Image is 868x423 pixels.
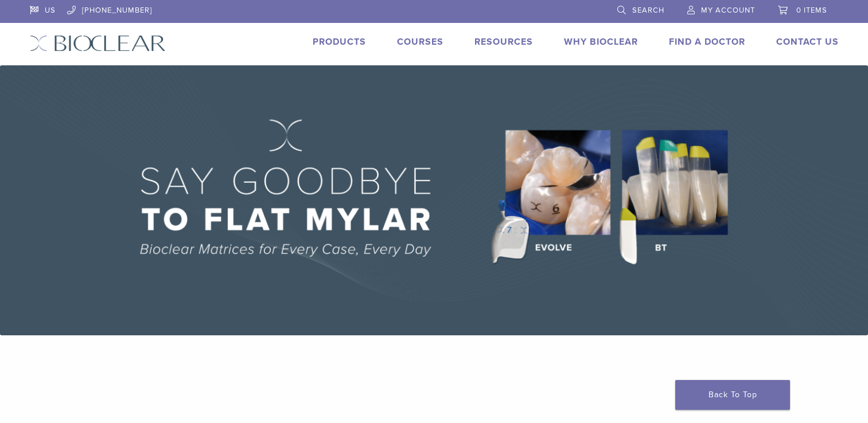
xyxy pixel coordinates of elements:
[675,380,790,410] a: Back To Top
[776,36,839,48] a: Contact Us
[669,36,745,48] a: Find A Doctor
[701,6,755,15] span: My Account
[632,6,664,15] span: Search
[313,36,366,48] a: Products
[397,36,443,48] a: Courses
[564,36,638,48] a: Why Bioclear
[30,35,166,52] img: Bioclear
[474,36,533,48] a: Resources
[796,6,827,15] span: 0 items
